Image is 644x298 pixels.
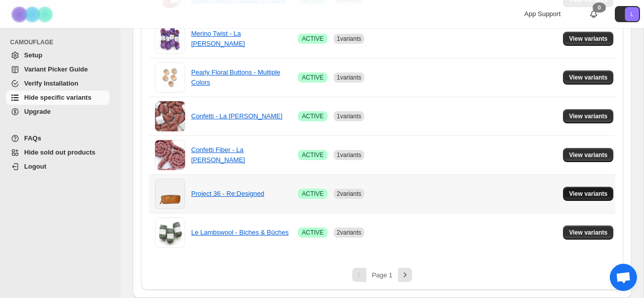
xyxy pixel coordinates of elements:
[191,30,245,47] a: Merino Twist - La [PERSON_NAME]
[191,68,280,86] a: Pearly Floral Buttons - Multiple Colors
[302,73,324,82] span: ACTIVE
[6,105,110,119] a: Upgrade
[563,226,614,240] button: View variants
[337,152,361,159] span: 1 variants
[191,112,282,120] a: Confetti - La [PERSON_NAME]
[337,113,361,120] span: 1 variants
[24,94,92,101] span: Hide specific variants
[337,35,361,42] span: 1 variants
[372,271,392,279] span: Page 1
[302,190,324,198] span: ACTIVE
[563,109,614,123] button: View variants
[155,217,185,248] img: Le Lambswool - Biches & Bûches
[24,65,88,73] span: Variant Picker Guide
[24,51,42,59] span: Setup
[6,62,110,77] a: Variant Picker Guide
[625,7,639,21] span: Avatar with initials L
[6,48,110,62] a: Setup
[191,190,264,197] a: Project 36 - Re:Designed
[337,229,361,236] span: 2 variants
[630,11,633,17] text: L
[155,179,185,209] img: Project 36 - Re:Designed
[569,229,608,237] span: View variants
[6,145,110,160] a: Hide sold out products
[302,35,324,43] span: ACTIVE
[337,74,361,81] span: 1 variants
[6,91,110,105] a: Hide specific variants
[10,38,114,46] span: CAMOUFLAGE
[155,140,185,170] img: Confetti Fiber - La Bien Aimée
[24,163,46,170] span: Logout
[524,10,560,18] span: App Support
[302,229,324,237] span: ACTIVE
[6,131,110,145] a: FAQs
[24,80,78,87] span: Verify Installation
[302,112,324,120] span: ACTIVE
[302,151,324,159] span: ACTIVE
[149,268,615,282] nav: Pagination
[610,264,637,291] a: Open chat
[615,6,640,22] button: Avatar with initials L
[155,62,185,93] img: Pearly Floral Buttons - Multiple Colors
[8,1,58,28] img: Camouflage
[563,187,614,201] button: View variants
[569,73,608,82] span: View variants
[593,3,606,13] div: 0
[191,146,245,164] a: Confetti Fiber - La [PERSON_NAME]
[155,101,185,131] img: Confetti - La Bien Aimée
[6,160,110,174] a: Logout
[24,134,41,142] span: FAQs
[191,229,289,236] a: Le Lambswool - Biches & Bûches
[563,148,614,162] button: View variants
[398,268,412,282] button: Next
[337,190,361,197] span: 2 variants
[569,112,608,120] span: View variants
[569,151,608,159] span: View variants
[563,32,614,46] button: View variants
[563,70,614,85] button: View variants
[569,35,608,43] span: View variants
[24,148,96,156] span: Hide sold out products
[24,108,51,115] span: Upgrade
[569,190,608,198] span: View variants
[589,9,599,19] a: 0
[6,77,110,91] a: Verify Installation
